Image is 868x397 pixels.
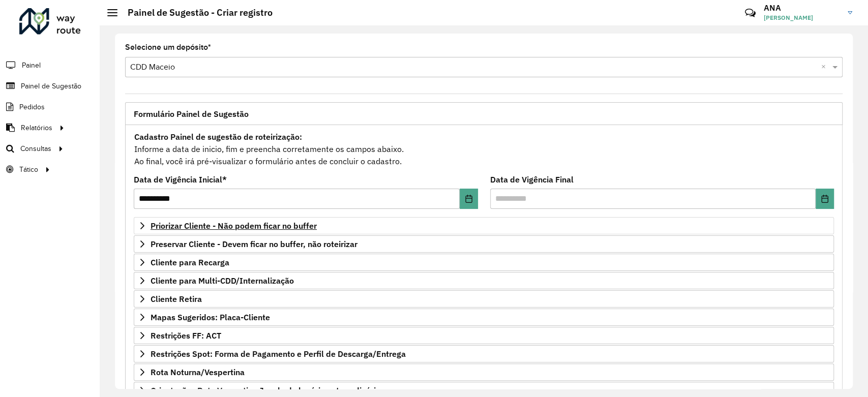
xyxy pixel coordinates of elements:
button: Choose Date [460,189,478,209]
span: Relatórios [21,123,52,133]
label: Selecione um depósito [125,41,211,53]
span: [PERSON_NAME] [764,13,840,22]
span: Clear all [821,61,830,73]
a: Contato Rápido [739,2,761,24]
h2: Painel de Sugestão - Criar registro [117,7,273,18]
span: Restrições Spot: Forma de Pagamento e Perfil de Descarga/Entrega [151,350,406,358]
a: Rota Noturna/Vespertina [134,363,834,381]
strong: Cadastro Painel de sugestão de roteirização: [134,132,302,142]
a: Cliente para Multi-CDD/Internalização [134,272,834,289]
span: Consultas [20,143,51,154]
a: Restrições Spot: Forma de Pagamento e Perfil de Descarga/Entrega [134,345,834,362]
span: Tático [19,164,38,175]
label: Data de Vigência Final [490,173,574,186]
span: Painel [22,60,41,71]
span: Orientações Rota Vespertina Janela de horário extraordinária [151,386,380,394]
span: Preservar Cliente - Devem ficar no buffer, não roteirizar [151,240,357,248]
span: Restrições FF: ACT [151,331,221,340]
span: Rota Noturna/Vespertina [151,368,245,376]
h3: ANA [764,3,840,13]
a: Cliente Retira [134,290,834,308]
span: Pedidos [19,102,45,112]
a: Preservar Cliente - Devem ficar no buffer, não roteirizar [134,235,834,253]
div: Informe a data de inicio, fim e preencha corretamente os campos abaixo. Ao final, você irá pré-vi... [134,130,834,168]
span: Painel de Sugestão [21,81,81,91]
span: Cliente para Recarga [151,258,229,266]
button: Choose Date [816,189,834,209]
label: Data de Vigência Inicial [134,173,227,186]
span: Cliente para Multi-CDD/Internalização [151,277,294,285]
a: Restrições FF: ACT [134,327,834,344]
span: Priorizar Cliente - Não podem ficar no buffer [151,222,317,230]
span: Formulário Painel de Sugestão [134,110,249,118]
a: Mapas Sugeridos: Placa-Cliente [134,309,834,326]
span: Mapas Sugeridos: Placa-Cliente [151,313,270,321]
a: Priorizar Cliente - Não podem ficar no buffer [134,217,834,234]
span: Cliente Retira [151,295,202,303]
a: Cliente para Recarga [134,254,834,271]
